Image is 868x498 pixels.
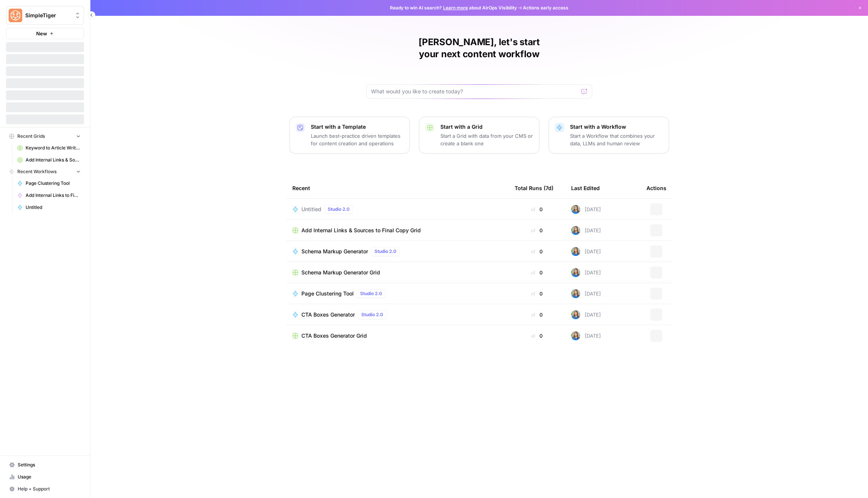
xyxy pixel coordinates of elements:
button: Help + Support [6,483,84,495]
span: Page Clustering Tool [301,290,354,297]
p: Start with a Workflow [570,123,663,131]
img: 57pqjeemi2nd7qi7uenxir8d7ni4 [571,310,580,319]
button: Recent Workflows [6,166,84,177]
img: 57pqjeemi2nd7qi7uenxir8d7ni4 [571,268,580,277]
img: 57pqjeemi2nd7qi7uenxir8d7ni4 [571,247,580,256]
a: Keyword to Article Writer (R-Z) [14,142,84,154]
img: SimpleTiger Logo [9,9,22,22]
a: Schema Markup Generator Grid [292,269,503,276]
a: Learn more [443,5,468,11]
img: 57pqjeemi2nd7qi7uenxir8d7ni4 [571,331,580,340]
div: [DATE] [571,310,601,319]
button: New [6,28,84,39]
div: 0 [515,248,559,255]
span: SimpleTiger [25,12,71,19]
span: Studio 2.0 [374,248,396,255]
span: Page Clustering Tool [26,180,81,187]
span: Usage [18,474,81,480]
a: Untitled [14,201,84,213]
a: CTA Boxes GeneratorStudio 2.0 [292,310,503,319]
span: Recent Workflows [17,168,57,175]
span: Studio 2.0 [360,290,382,297]
a: Add Internal Links to Final Copy [14,189,84,201]
div: 0 [515,269,559,276]
span: Settings [18,461,81,468]
span: CTA Boxes Generator Grid [301,332,367,340]
span: Actions early access [523,5,568,11]
button: Start with a WorkflowStart a Workflow that combines your data, LLMs and human review [549,117,669,154]
a: CTA Boxes Generator Grid [292,332,503,340]
a: Schema Markup GeneratorStudio 2.0 [292,247,503,256]
a: Add Internal Links & Sources to Final Copy Grid [14,154,84,166]
img: 57pqjeemi2nd7qi7uenxir8d7ni4 [571,205,580,214]
div: [DATE] [571,268,601,277]
div: 0 [515,227,559,234]
div: 0 [515,206,559,213]
span: Add Internal Links to Final Copy [26,192,81,199]
a: Page Clustering Tool [14,177,84,189]
span: Recent Grids [17,133,45,140]
div: Recent [292,178,503,198]
a: Add Internal Links & Sources to Final Copy Grid [292,227,503,234]
span: Studio 2.0 [328,206,350,213]
p: Start a Workflow that combines your data, LLMs and human review [570,132,663,147]
span: Schema Markup Generator [301,248,368,255]
div: 0 [515,311,559,318]
p: Start with a Template [311,123,403,131]
span: CTA Boxes Generator [301,311,355,318]
div: Last Edited [571,178,600,198]
span: Keyword to Article Writer (R-Z) [26,145,81,151]
span: Ready to win AI search? about AirOps Visibility [390,5,517,11]
span: Studio 2.0 [361,311,383,318]
div: 0 [515,290,559,297]
div: Actions [646,178,666,198]
div: Total Runs (7d) [515,178,553,198]
span: Untitled [301,206,321,213]
span: Add Internal Links & Sources to Final Copy Grid [26,157,81,163]
a: Usage [6,471,84,483]
a: UntitledStudio 2.0 [292,205,503,214]
button: Start with a TemplateLaunch best-practice driven templates for content creation and operations [289,117,410,154]
button: Workspace: SimpleTiger [6,6,84,25]
span: Help + Support [18,486,81,492]
span: Add Internal Links & Sources to Final Copy Grid [301,227,421,234]
h1: [PERSON_NAME], let's start your next content workflow [366,36,592,60]
p: Start with a Grid [440,123,533,131]
input: What would you like to create today? [371,88,578,95]
div: [DATE] [571,226,601,235]
span: Schema Markup Generator Grid [301,269,380,276]
div: [DATE] [571,247,601,256]
p: Start a Grid with data from your CMS or create a blank one [440,132,533,147]
div: [DATE] [571,205,601,214]
img: 57pqjeemi2nd7qi7uenxir8d7ni4 [571,289,580,298]
span: Untitled [26,204,81,211]
img: 57pqjeemi2nd7qi7uenxir8d7ni4 [571,226,580,235]
a: Settings [6,459,84,471]
span: New [36,30,47,37]
a: Page Clustering ToolStudio 2.0 [292,289,503,298]
div: [DATE] [571,331,601,340]
div: [DATE] [571,289,601,298]
button: Recent Grids [6,131,84,142]
p: Launch best-practice driven templates for content creation and operations [311,132,403,147]
div: 0 [515,332,559,340]
button: Start with a GridStart a Grid with data from your CMS or create a blank one [419,117,539,154]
